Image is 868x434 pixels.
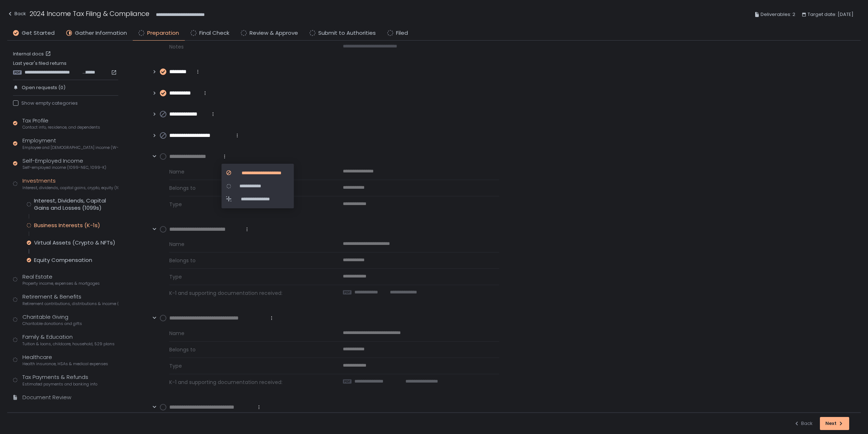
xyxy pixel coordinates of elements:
[34,239,115,246] div: Virtual Assets (Crypto & NFTs)
[396,29,408,37] span: Filed
[169,241,325,248] span: Name
[30,9,149,18] h1: 2024 Income Tax Filing & Compliance
[250,29,298,37] span: Review & Approve
[22,321,82,326] span: Charitable donations and gifts
[169,43,325,50] span: Notes
[169,168,325,175] span: Name
[169,184,325,192] span: Belongs to
[22,177,118,191] div: Investments
[820,417,849,430] button: Next
[794,420,813,427] div: Back
[22,293,118,306] div: Retirement & Benefits
[22,145,118,150] span: Employee and [DEMOGRAPHIC_DATA] income (W-2s)
[199,29,229,37] span: Final Check
[13,60,118,75] div: Last year's filed returns
[22,125,100,130] span: Contact info, residence, and dependents
[34,197,118,212] div: Interest, Dividends, Capital Gains and Losses (1099s)
[22,361,108,367] span: Health insurance, HSAs & medical expenses
[13,51,52,57] a: Internal docs
[318,29,376,37] span: Submit to Authorities
[22,281,100,286] span: Property income, expenses & mortgages
[808,10,854,19] span: Target date: [DATE]
[169,362,325,370] span: Type
[825,420,844,427] div: Next
[22,381,97,387] span: Estimated payments and banking info
[22,185,118,191] span: Interest, dividends, capital gains, crypto, equity (1099s, K-1s)
[7,9,26,21] button: Back
[794,417,813,430] button: Back
[169,289,325,297] span: K-1 and supporting documentation received:
[22,333,115,347] div: Family & Education
[22,157,106,171] div: Self-Employed Income
[22,353,108,367] div: Healthcare
[22,273,100,287] div: Real Estate
[169,257,325,264] span: Belongs to
[22,137,118,150] div: Employment
[169,346,325,353] span: Belongs to
[22,165,106,170] span: Self-employed income (1099-NEC, 1099-K)
[22,301,118,306] span: Retirement contributions, distributions & income (1099-R, 5498)
[169,273,325,280] span: Type
[147,29,179,37] span: Preparation
[22,393,71,402] div: Document Review
[75,29,127,37] span: Gather Information
[22,373,97,387] div: Tax Payments & Refunds
[34,256,92,264] div: Equity Compensation
[22,341,115,347] span: Tuition & loans, childcare, household, 529 plans
[22,84,65,91] span: Open requests (0)
[22,29,55,37] span: Get Started
[169,379,325,386] span: K-1 and supporting documentation received:
[169,330,325,337] span: Name
[34,222,100,229] div: Business Interests (K-1s)
[761,10,795,19] span: Deliverables: 2
[22,313,82,327] div: Charitable Giving
[22,117,100,130] div: Tax Profile
[169,201,325,208] span: Type
[7,9,26,18] div: Back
